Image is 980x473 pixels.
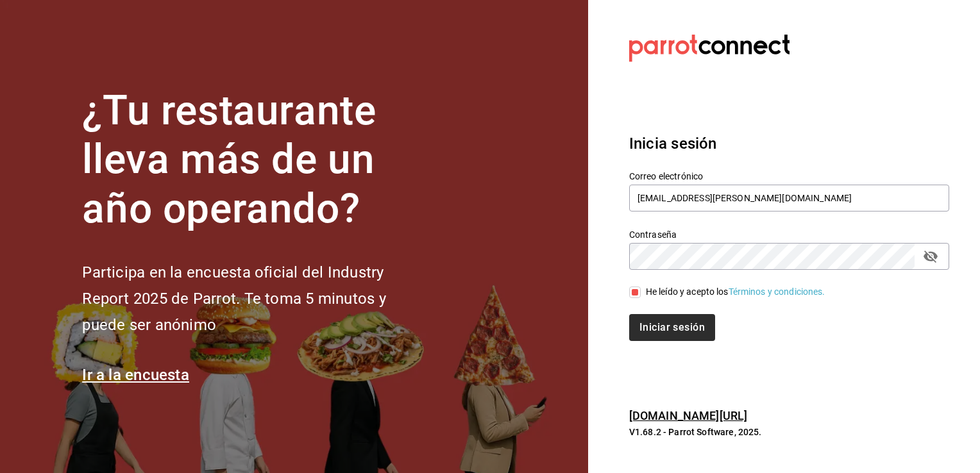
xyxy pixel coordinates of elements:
[629,229,949,238] label: Contraseña
[82,260,428,338] h2: Participa en la encuesta oficial del Industry Report 2025 de Parrot. Te toma 5 minutos y puede se...
[82,366,189,384] a: Ir a la encuesta
[629,185,949,212] input: Ingresa tu correo electrónico
[920,245,942,267] button: passwordField
[82,87,428,234] h1: ¿Tu restaurante lleva más de un año operando?
[629,314,715,341] button: Iniciar sesión
[629,171,949,180] label: Correo electrónico
[629,426,949,438] p: V1.68.2 - Parrot Software, 2025.
[629,132,949,155] h3: Inicia sesión
[629,409,747,422] a: [DOMAIN_NAME][URL]
[729,286,825,297] a: Términos y condiciones.
[646,285,825,299] div: He leído y acepto los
